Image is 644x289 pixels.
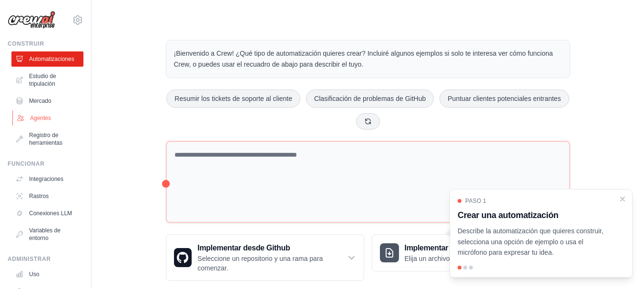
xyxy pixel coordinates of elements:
a: Variables de entorno [11,223,83,246]
font: Conexiones LLM [29,210,72,217]
font: Seleccione un repositorio y una rama para comenzar. [197,255,323,272]
font: Funcionar [8,160,44,167]
button: Puntuar clientes potenciales entrantes [440,90,569,108]
button: Clasificación de problemas de GitHub [306,90,434,108]
a: Estudio de tripulación [11,69,83,91]
font: Crear una automatización [458,210,558,220]
font: Automatizaciones [29,56,74,62]
font: ¡Bienvenido a Crew! ¿Qué tipo de automatización quieres crear? Incluiré algunos ejemplos si solo ... [174,50,553,68]
font: Puntuar clientes potenciales entrantes [448,95,561,102]
font: Paso 1 [465,198,486,204]
font: Variables de entorno [29,227,61,241]
a: Registro de herramientas [11,128,83,150]
iframe: Chat Widget [596,243,644,289]
font: Resumir los tickets de soporte al cliente [174,95,292,102]
font: Elija un archivo zip para cargar. [405,255,498,262]
font: Estudio de tripulación [29,73,56,87]
img: Logo [8,11,55,29]
font: Construir [8,40,44,47]
a: Rastros [11,189,83,204]
font: Integraciones [29,176,63,182]
font: Clasificación de problemas de GitHub [314,95,426,102]
a: Automatizaciones [11,51,83,67]
font: Mercado [29,98,51,104]
font: Registro de herramientas [29,132,62,146]
a: Integraciones [11,171,83,187]
font: Rastros [29,193,49,199]
font: Implementar desde Github [197,244,290,252]
font: Describe la automatización que quieres construir, selecciona una opción de ejemplo o usa el micró... [458,227,603,257]
a: Mercado [11,93,83,109]
a: Agentes [12,110,84,126]
button: Cerrar el tutorial [619,195,626,203]
font: Agentes [30,115,51,121]
font: Uso [29,271,39,278]
font: Implementar desde un archivo zip [405,244,523,252]
font: Administrar [8,256,51,262]
div: Widget de chat [596,243,644,289]
button: Resumir los tickets de soporte al cliente [166,90,300,108]
a: Uso [11,267,83,282]
a: Conexiones LLM [11,206,83,221]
